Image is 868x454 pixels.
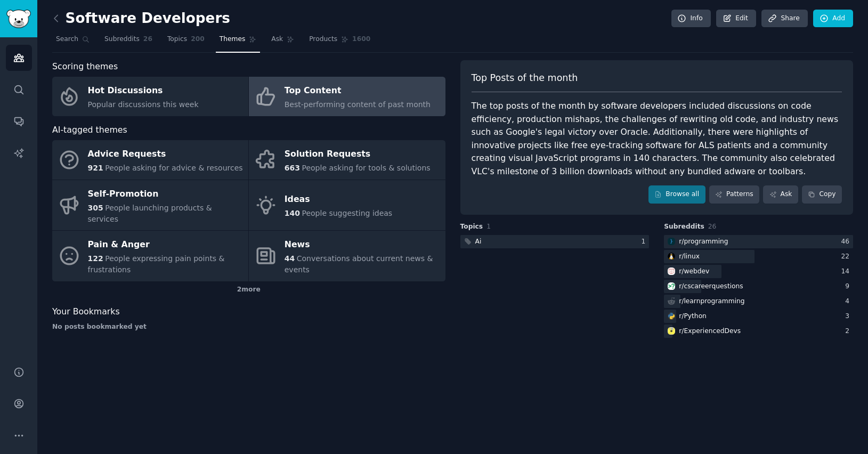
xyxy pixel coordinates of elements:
img: cscareerquestions [668,282,675,290]
a: Themes [216,31,261,53]
div: No posts bookmarked yet [52,322,445,332]
div: News [285,237,440,254]
div: r/ cscareerquestions [679,282,743,291]
span: 663 [285,164,300,172]
img: ExperiencedDevs [668,327,675,335]
span: AI-tagged themes [52,124,127,137]
div: Ideas [285,191,392,208]
div: 4 [845,297,853,306]
span: Popular discussions this week [88,100,199,109]
span: Ask [271,35,283,44]
a: Ai1 [460,235,650,248]
a: Add [813,10,853,28]
span: 26 [143,35,152,44]
span: Subreddits [104,35,140,44]
div: 2 more [52,281,445,298]
span: People expressing pain points & frustrations [88,254,225,274]
a: Topics200 [164,31,208,53]
img: webdev [668,267,675,275]
div: Solution Requests [285,146,431,163]
a: r/learnprogramming4 [664,295,853,308]
div: Hot Discussions [88,83,199,100]
a: Ideas140People suggesting ideas [249,180,445,231]
a: ExperiencedDevsr/ExperiencedDevs2 [664,325,853,338]
div: r/ webdev [679,267,709,277]
a: Edit [716,10,756,28]
img: programming [668,238,675,245]
span: Topics [460,222,483,232]
div: 22 [841,252,853,262]
div: The top posts of the month by software developers included discussions on code efficiency, produc... [472,100,842,178]
div: r/ learnprogramming [679,297,744,306]
div: r/ linux [679,252,700,262]
a: Top ContentBest-performing content of past month [249,77,445,116]
img: GummySearch logo [6,10,31,28]
span: Scoring themes [52,60,118,74]
a: programmingr/programming46 [664,235,853,248]
span: Search [56,35,78,44]
span: Conversations about current news & events [285,254,433,274]
span: 122 [88,254,103,263]
a: Subreddits26 [101,31,156,53]
span: 305 [88,204,103,212]
a: webdevr/webdev14 [664,265,853,278]
a: Patterns [709,185,759,204]
div: 2 [845,327,853,336]
span: People asking for advice & resources [105,164,242,172]
span: Your Bookmarks [52,305,120,319]
div: 46 [841,237,853,247]
a: Info [671,10,711,28]
div: 1 [641,237,649,247]
span: People suggesting ideas [302,209,392,217]
div: Advice Requests [88,146,243,163]
a: News44Conversations about current news & events [249,231,445,281]
a: Advice Requests921People asking for advice & resources [52,140,248,180]
span: 200 [191,35,205,44]
span: 1 [486,223,491,230]
div: 3 [845,312,853,321]
span: Top Posts of the month [472,71,578,85]
div: Pain & Anger [88,237,243,254]
span: Themes [220,35,246,44]
a: Solution Requests663People asking for tools & solutions [249,140,445,180]
a: Pythonr/Python3 [664,310,853,323]
span: Best-performing content of past month [285,100,431,109]
div: Ai [475,237,482,247]
span: 26 [708,223,717,230]
div: 9 [845,282,853,291]
img: linux [668,253,675,260]
a: linuxr/linux22 [664,250,853,263]
a: Self-Promotion305People launching products & services [52,180,248,231]
div: 14 [841,267,853,277]
span: 1600 [352,35,370,44]
div: Top Content [285,83,431,100]
a: Products1600 [305,31,374,53]
span: 140 [285,209,300,217]
a: cscareerquestionsr/cscareerquestions9 [664,280,853,293]
span: Subreddits [664,222,704,232]
span: 921 [88,164,103,172]
span: People launching products & services [88,204,212,223]
span: Topics [167,35,187,44]
div: r/ Python [679,312,707,321]
span: People asking for tools & solutions [302,164,430,172]
a: Ask [267,31,298,53]
div: r/ programming [679,237,728,247]
a: Browse all [648,185,705,204]
h2: Software Developers [52,10,230,27]
a: Search [52,31,93,53]
a: Pain & Anger122People expressing pain points & frustrations [52,231,248,281]
span: 44 [285,254,295,263]
div: r/ ExperiencedDevs [679,327,741,336]
a: Share [761,10,807,28]
div: Self-Promotion [88,185,243,202]
a: Ask [763,185,798,204]
button: Copy [802,185,842,204]
img: Python [668,312,675,320]
span: Products [309,35,337,44]
a: Hot DiscussionsPopular discussions this week [52,77,248,116]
